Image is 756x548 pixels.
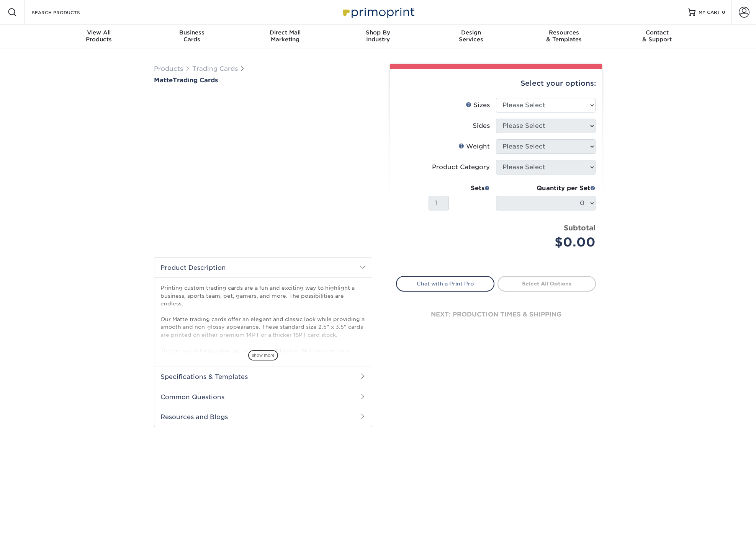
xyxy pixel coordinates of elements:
[432,163,490,172] div: Product Category
[31,8,106,17] input: SEARCH PRODUCTS.....
[248,350,278,360] span: show more
[146,29,239,36] span: Business
[429,184,490,193] div: Sets
[722,10,725,15] span: 0
[146,24,239,49] a: BusinessCards
[610,29,704,36] span: Contact
[517,24,610,49] a: Resources& Templates
[267,230,286,249] img: Trading Cards 02
[497,276,596,291] a: Select All Options
[332,24,425,49] a: Shop ByIndustry
[239,24,332,49] a: Direct MailMarketing
[424,29,517,43] div: Services
[458,142,490,151] div: Weight
[192,65,238,72] a: Trading Cards
[154,367,372,387] h2: Specifications & Templates
[466,101,490,110] div: Sizes
[52,29,146,43] div: Products
[239,29,332,43] div: Marketing
[154,258,372,277] h2: Product Description
[564,223,596,232] strong: Subtotal
[340,4,416,20] img: Primoprint
[699,9,720,16] span: MY CART
[332,29,425,43] div: Industry
[154,387,372,407] h2: Common Questions
[239,29,332,36] span: Direct Mail
[473,121,490,130] div: Sides
[517,29,610,43] div: & Templates
[496,184,596,193] div: Quantity per Set
[146,29,239,43] div: Cards
[154,77,173,84] span: Matte
[517,29,610,36] span: Resources
[241,230,260,249] img: Trading Cards 01
[154,77,372,84] h1: Trading Cards
[160,284,366,385] p: Printing custom trading cards are a fun and exciting way to highlight a business, sports team, pe...
[396,276,494,291] a: Chat with a Print Pro
[502,233,596,251] div: $0.00
[154,407,372,427] h2: Resources and Blogs
[610,29,704,43] div: & Support
[424,24,517,49] a: DesignServices
[52,24,146,49] a: View AllProducts
[396,69,596,98] div: Select your options:
[52,29,146,36] span: View All
[424,29,517,36] span: Design
[396,292,596,338] div: next: production times & shipping
[610,24,704,49] a: Contact& Support
[332,29,425,36] span: Shop By
[154,77,372,84] a: MatteTrading Cards
[154,65,183,72] a: Products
